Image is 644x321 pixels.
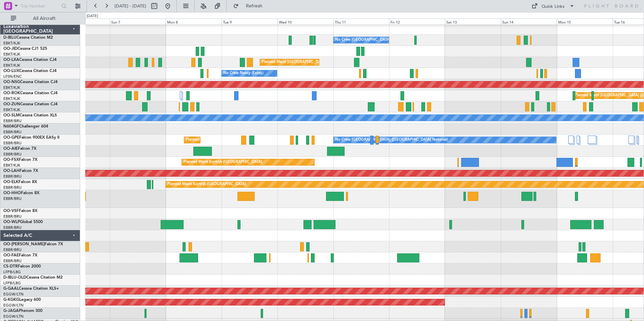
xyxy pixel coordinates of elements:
[3,118,22,123] a: EBBR/BRU
[3,80,20,84] span: OO-NSG
[3,41,20,46] a: EBKT/KJK
[3,264,18,269] span: CS-DTR
[262,57,384,67] div: Planned Maint [GEOGRAPHIC_DATA] ([GEOGRAPHIC_DATA] National)
[3,180,37,184] a: OO-ELKFalcon 8X
[3,91,58,95] a: OO-ROKCessna Citation CJ4
[230,1,270,11] button: Refresh
[3,298,41,302] a: G-KGKGLegacy 600
[3,96,20,101] a: EBKT/KJK
[3,102,20,106] span: OO-ZUN
[3,191,39,195] a: OO-HHOFalcon 8X
[3,196,22,201] a: EBBR/BRU
[3,163,20,168] a: EBKT/KJK
[3,152,22,157] a: EBBR/BRU
[3,58,57,62] a: OO-LXACessna Citation CJ4
[3,303,24,308] a: EGGW/LTN
[3,113,57,117] a: OO-SLMCessna Citation XLS
[542,3,565,10] div: Quick Links
[167,179,246,189] div: Planned Maint Kortrijk-[GEOGRAPHIC_DATA]
[240,4,268,8] span: Refresh
[3,169,38,173] a: OO-LAHFalcon 7X
[3,264,41,269] a: CS-DTRFalcon 2000
[3,85,20,90] a: EBKT/KJK
[3,276,63,280] a: D-IBLU-OLDCessna Citation M2
[3,220,43,224] a: OO-WLPGlobal 5500
[186,135,308,145] div: Planned Maint [GEOGRAPHIC_DATA] ([GEOGRAPHIC_DATA] National)
[3,147,36,151] a: OO-AIEFalcon 7X
[3,52,20,57] a: EBKT/KJK
[3,36,53,40] a: D-IBLUCessna Citation M2
[335,135,448,145] div: No Crew [GEOGRAPHIC_DATA] ([GEOGRAPHIC_DATA] National)
[3,174,22,179] a: EBBR/BRU
[3,292,24,297] a: EGGW/LTN
[3,225,22,230] a: EBBR/BRU
[3,209,19,213] span: OO-VSF
[3,91,20,95] span: OO-ROK
[3,287,19,291] span: G-GAAL
[501,19,557,25] div: Sun 14
[278,19,333,25] div: Wed 10
[115,3,146,9] span: [DATE] - [DATE]
[3,136,19,140] span: OO-GPE
[3,124,48,129] a: N604GFChallenger 604
[557,19,613,25] div: Mon 15
[3,180,19,184] span: OO-ELK
[3,253,19,257] span: OO-FAE
[3,80,58,84] a: OO-NSGCessna Citation CJ4
[3,209,37,213] a: OO-VSFFalcon 8X
[445,19,501,25] div: Sat 13
[3,191,21,195] span: OO-HHO
[3,130,22,135] a: EBBR/BRU
[18,16,71,21] span: All Aircraft
[3,287,59,291] a: G-GAALCessna Citation XLS+
[110,19,166,25] div: Sun 7
[7,13,73,24] button: All Aircraft
[3,36,17,40] span: D-IBLU
[3,69,19,73] span: OO-LUX
[184,157,262,167] div: Planned Maint Kortrijk-[GEOGRAPHIC_DATA]
[3,74,22,79] a: LFSN/ENC
[223,68,263,78] div: No Crew Nancy (Essey)
[87,13,98,19] div: [DATE]
[3,141,22,146] a: EBBR/BRU
[3,214,22,219] a: EBBR/BRU
[3,69,57,73] a: OO-LUXCessna Citation CJ4
[3,314,24,319] a: EGGW/LTN
[166,19,222,25] div: Mon 8
[3,253,37,257] a: OO-FAEFalcon 7X
[3,258,22,263] a: EBBR/BRU
[21,1,59,11] input: Trip Number
[3,276,26,280] span: D-IBLU-OLD
[3,136,59,140] a: OO-GPEFalcon 900EX EASy II
[3,47,47,51] a: OO-JIDCessna CJ1 525
[3,281,21,286] a: LFPB/LBG
[389,19,445,25] div: Fri 12
[3,107,20,112] a: EBKT/KJK
[3,124,19,129] span: N604GF
[3,63,20,68] a: EBKT/KJK
[3,309,42,313] a: G-JAGAPhenom 300
[3,270,21,275] a: LFPB/LBG
[3,309,19,313] span: G-JAGA
[3,113,20,117] span: OO-SLM
[335,35,448,45] div: No Crew [GEOGRAPHIC_DATA] ([GEOGRAPHIC_DATA] National)
[3,147,18,151] span: OO-AIE
[3,185,22,190] a: EBBR/BRU
[3,242,63,246] a: OO-[PERSON_NAME]Falcon 7X
[3,58,19,62] span: OO-LXA
[3,158,37,162] a: OO-FSXFalcon 7X
[222,19,278,25] div: Tue 9
[3,158,19,162] span: OO-FSX
[528,1,578,11] button: Quick Links
[3,242,44,246] span: OO-[PERSON_NAME]
[3,298,19,302] span: G-KGKG
[3,47,18,51] span: OO-JID
[3,102,58,106] a: OO-ZUNCessna Citation CJ4
[333,19,389,25] div: Thu 11
[3,169,20,173] span: OO-LAH
[3,220,20,224] span: OO-WLP
[3,247,22,252] a: EBBR/BRU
